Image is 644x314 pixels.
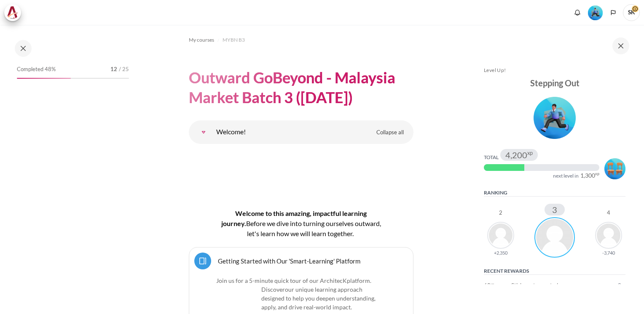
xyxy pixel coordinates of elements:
[571,6,584,19] div: Show notification window with no new notifications
[484,268,625,275] h5: Recent rewards
[545,204,565,216] div: 3
[7,6,19,19] img: Architeck
[223,35,245,45] a: MYBN B3
[216,276,386,311] p: Join us for a 5-minute quick tour of our ArchitecK platform. Discover
[505,151,527,159] span: 4,200
[17,65,56,74] span: Completed 48%
[17,78,71,79] div: 48%
[494,250,507,255] div: +2,350
[534,97,576,139] img: Level #3
[553,173,579,179] div: next level in
[588,5,603,20] img: Level #3
[119,65,129,74] span: / 25
[607,210,610,216] div: 4
[484,154,499,161] div: Total
[585,5,606,20] a: Level #3
[595,222,622,249] img: Yoke Ching Putt
[484,282,491,290] span: 60
[607,6,620,19] button: Languages
[499,210,502,216] div: 2
[604,157,625,179] div: Level #4
[491,283,494,285] span: xp
[376,128,404,137] span: Collapse all
[511,282,604,290] td: Sticky note created
[246,219,250,227] span: B
[580,173,595,178] span: 1,300
[484,67,625,74] h5: Level Up!
[189,35,214,45] a: My courses
[4,4,25,21] a: Architeck Architeck
[189,33,413,47] nav: Navigation bar
[218,257,360,265] a: Getting Started with Our 'Smart-Learning' Platform
[216,208,386,239] h4: Welcome to this amazing, impactful learning journey.
[604,282,625,290] td: Friday, 19 September 2025, 12:48 PM
[484,94,625,139] div: Level #3
[505,151,533,159] div: 4,200
[484,77,625,89] div: Stepping Out
[588,5,603,20] div: Level #3
[110,65,117,74] span: 12
[261,286,376,311] span: .
[261,286,376,311] span: our unique learning approach designed to help you deepen understanding, apply, and drive real-wor...
[223,36,245,44] span: MYBN B3
[604,158,625,179] img: Level #4
[195,124,212,141] a: Welcome!
[623,4,640,21] span: SK
[247,219,381,237] span: efore we dive into turning ourselves outward, let's learn how we will learn together.
[602,250,615,255] div: -3,740
[623,4,640,21] a: User menu
[189,68,413,107] h1: Outward GoBeyond - Malaysia Market Batch 3 ([DATE])
[484,189,625,197] h5: Ranking
[527,151,533,154] span: xp
[595,173,599,175] span: xp
[487,222,514,249] img: Voon Hoe Lee
[370,125,410,140] a: Collapse all
[189,36,214,44] span: My courses
[534,217,575,258] img: Su San Kok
